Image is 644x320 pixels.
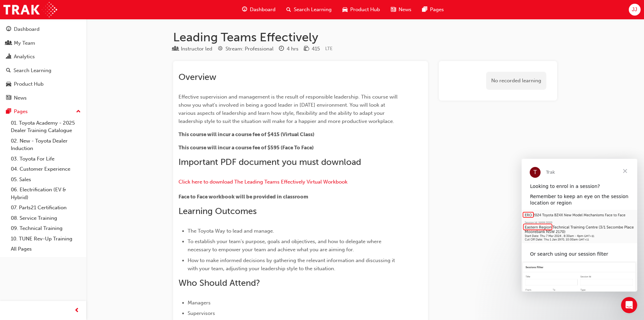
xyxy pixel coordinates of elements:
[188,257,396,272] span: How to make informed decisions by gathering the relevant information and discussing it with your ...
[342,5,348,14] span: car-icon
[8,244,84,254] a: All Pages
[14,53,35,61] div: Analytics
[8,202,84,213] a: 07. Parts21 Certification
[629,4,641,16] button: JJ
[14,25,40,33] div: Dashboard
[178,145,314,151] span: This course will incur a course fee of $595 (Face To Face)
[188,238,383,253] span: To establish your team's purpose, goals and objectives, and how to delegate where necessary to em...
[178,194,308,200] span: Face to Face workbook will be provided in classroom
[218,46,223,52] span: target-icon
[6,81,11,87] span: car-icon
[6,68,11,74] span: search-icon
[3,92,84,104] a: News
[6,109,11,115] span: pages-icon
[237,3,281,17] a: guage-iconDashboard
[178,206,257,216] span: Learning Outcomes
[6,95,11,101] span: news-icon
[632,6,637,14] span: JJ
[242,5,247,14] span: guage-icon
[8,213,84,223] a: 08. Service Training
[3,37,84,49] a: My Team
[14,39,35,47] div: My Team
[3,78,84,90] a: Product Hub
[417,3,449,17] a: pages-iconPages
[3,50,84,63] a: Analytics
[8,185,84,202] a: 06. Electrification (EV & Hybrid)
[399,6,411,14] span: News
[178,72,216,82] span: Overview
[304,46,309,52] span: money-icon
[8,118,84,136] a: 01. Toyota Academy - 2025 Dealer Training Catalogue
[8,234,84,244] a: 10. TUNE Rev-Up Training
[178,157,361,167] span: Important PDF document you must download
[3,64,84,77] a: Search Learning
[173,46,178,52] span: learningResourceType_INSTRUCTOR_LED-icon
[3,23,84,36] a: Dashboard
[173,45,212,53] div: Type
[218,45,273,53] div: Stream
[178,131,314,137] span: This course will incur a course fee of $415 (Virtual Class)
[312,45,320,53] div: 415
[430,6,444,14] span: Pages
[3,2,57,17] img: Trak
[14,94,27,102] div: News
[3,105,84,118] button: Pages
[325,46,333,51] span: Learning resource code
[8,154,84,164] a: 03. Toyota For Life
[188,228,274,234] span: The Toyota Way to lead and manage.
[14,67,51,74] div: Search Learning
[337,3,385,17] a: car-iconProduct Hub
[8,174,84,185] a: 05. Sales
[279,46,284,52] span: clock-icon
[287,45,299,53] div: 4 hrs
[250,6,276,14] span: Dashboard
[6,54,11,60] span: chart-icon
[188,300,211,306] span: Managers
[8,164,84,174] a: 04. Customer Experience
[181,45,212,53] div: Instructor led
[14,108,28,115] div: Pages
[350,6,380,14] span: Product Hub
[178,94,399,124] span: Effective supervision and management is the result of responsible leadership. This course will sh...
[486,72,546,90] div: No recorded learning
[3,22,84,105] button: DashboardMy TeamAnalyticsSearch LearningProduct HubNews
[522,159,637,292] iframe: Intercom live chat message
[76,107,81,116] span: up-icon
[621,297,637,313] iframe: Intercom live chat
[281,3,337,17] a: search-iconSearch Learning
[225,45,273,53] div: Stream: Professional
[188,310,215,316] span: Supervisors
[178,278,260,288] span: Who Should Attend?
[173,30,557,45] h1: Leading Teams Effectively
[8,136,84,154] a: 02. New - Toyota Dealer Induction
[391,5,396,14] span: news-icon
[422,5,427,14] span: pages-icon
[385,3,417,17] a: news-iconNews
[14,80,44,88] div: Product Hub
[304,45,320,53] div: Price
[6,26,11,33] span: guage-icon
[279,45,299,53] div: Duration
[286,5,291,14] span: search-icon
[294,6,332,14] span: Search Learning
[178,179,348,185] a: Click here to download The Leading Teams Effectively Virtual Workbook
[8,223,84,234] a: 09. Technical Training
[74,306,79,315] span: prev-icon
[6,40,11,46] span: people-icon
